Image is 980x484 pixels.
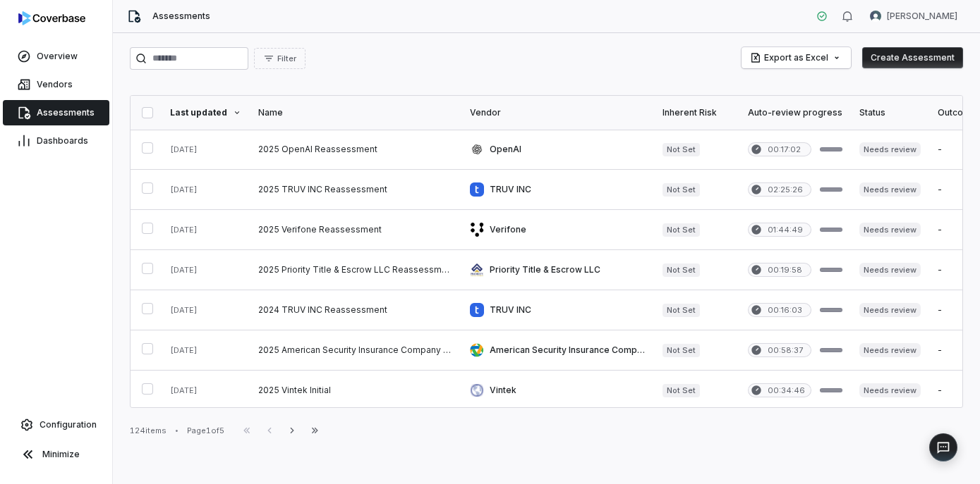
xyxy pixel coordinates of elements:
[742,47,851,68] button: Export as Excel
[37,135,88,147] span: Dashboards
[42,449,80,460] span: Minimize
[748,107,842,118] div: Auto-review progress
[152,11,210,22] span: Assessments
[187,426,224,436] div: Page 1 of 5
[40,419,97,430] span: Configuration
[870,11,881,22] img: Curtis Nohl avatar
[3,72,109,97] a: Vendors
[3,100,109,125] a: Assessments
[6,440,107,469] button: Minimize
[170,107,241,118] div: Last updated
[887,11,957,22] span: [PERSON_NAME]
[130,426,167,436] div: 124 items
[18,11,85,25] img: logo-D7KZi-bG.svg
[37,79,73,90] span: Vendors
[6,412,107,438] a: Configuration
[258,107,453,118] div: Name
[3,128,109,154] a: Dashboards
[175,426,179,435] div: •
[37,107,95,118] span: Assessments
[254,48,306,69] button: Filter
[859,107,921,118] div: Status
[37,51,78,62] span: Overview
[862,47,963,68] button: Create Assessment
[663,107,731,118] div: Inherent Risk
[861,6,966,27] button: Curtis Nohl avatar[PERSON_NAME]
[277,54,296,64] span: Filter
[3,44,109,69] a: Overview
[470,107,646,118] div: Vendor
